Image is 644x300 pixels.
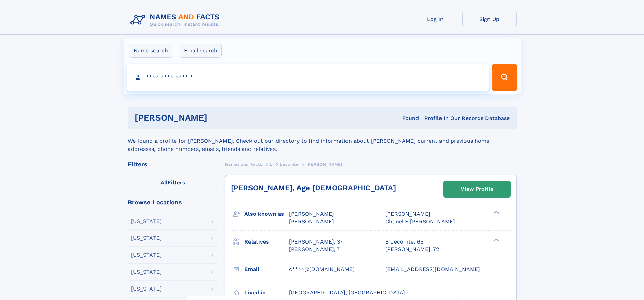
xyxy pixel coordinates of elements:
a: Names and Facts [225,160,262,168]
a: Sign Up [462,11,517,27]
span: [PERSON_NAME] [289,211,334,217]
a: View Profile [444,181,510,197]
input: search input [127,64,489,91]
span: [GEOGRAPHIC_DATA], [GEOGRAPHIC_DATA] [289,289,405,296]
div: ❯ [492,210,500,215]
span: [PERSON_NAME] [306,162,342,167]
span: Lecomte [280,162,299,167]
h1: [PERSON_NAME] [135,114,305,122]
div: [US_STATE] [131,286,162,292]
div: Filters [128,161,218,167]
h3: Relatives [244,236,289,248]
div: [US_STATE] [131,218,162,224]
span: [EMAIL_ADDRESS][DOMAIN_NAME] [385,266,480,272]
span: [PERSON_NAME] [289,218,334,225]
span: Chanel F [PERSON_NAME] [385,218,455,225]
a: Log In [408,11,462,27]
div: Browse Locations [128,199,218,205]
a: B Lecomte, 65 [385,238,423,246]
button: Search Button [492,64,517,91]
div: View Profile [461,181,493,197]
a: L [270,160,272,168]
span: L [270,162,272,167]
span: [PERSON_NAME] [385,211,430,217]
div: [US_STATE] [131,235,162,241]
label: Name search [129,44,172,58]
a: [PERSON_NAME], 37 [289,238,343,246]
div: We found a profile for [PERSON_NAME]. Check out our directory to find information about [PERSON_N... [128,129,517,153]
img: Logo Names and Facts [128,11,225,29]
div: [US_STATE] [131,269,162,275]
a: Lecomte [280,160,299,168]
a: [PERSON_NAME], 72 [385,246,439,253]
div: Found 1 Profile In Our Records Database [305,115,510,122]
a: [PERSON_NAME], Age [DEMOGRAPHIC_DATA] [231,184,396,192]
div: ❯ [492,238,500,242]
a: [PERSON_NAME], 71 [289,246,342,253]
span: All [161,179,168,186]
h3: Also known as [244,208,289,220]
label: Filters [128,175,218,191]
div: [US_STATE] [131,252,162,258]
h3: Email [244,263,289,275]
label: Email search [180,44,222,58]
h3: Lived in [244,287,289,298]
